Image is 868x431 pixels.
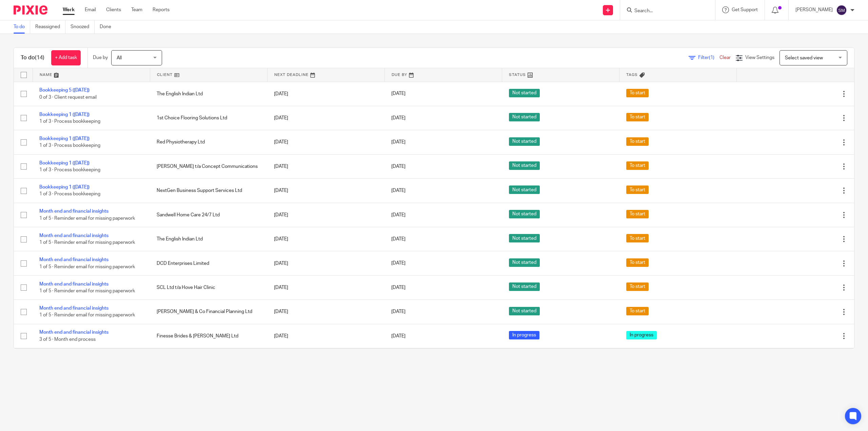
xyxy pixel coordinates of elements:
[39,161,90,165] a: Bookkeeping 1 ([DATE])
[626,113,649,121] span: To start
[698,55,719,60] span: Filter
[63,6,75,13] a: Work
[785,56,823,60] span: Select saved view
[106,6,121,13] a: Clients
[117,56,122,60] span: All
[39,185,90,190] a: Bookkeeping 1 ([DATE])
[150,179,267,203] td: NextGen Business Support Services Ltd
[509,258,540,267] span: Not started
[509,185,540,194] span: Not started
[150,324,267,348] td: Finesse Brides & [PERSON_NAME] Ltd
[14,5,47,15] img: Pixie
[39,233,108,238] a: Month end and financial insights
[626,258,649,267] span: To start
[509,89,540,97] span: Not started
[39,143,100,148] span: 1 of 3 · Process bookkeeping
[39,88,90,93] a: Bookkeeping 5 ([DATE])
[267,300,384,324] td: [DATE]
[150,300,267,324] td: [PERSON_NAME] & Co Financial Planning Ltd
[391,188,406,193] span: [DATE]
[39,257,108,262] a: Month end and financial insights
[35,20,65,34] a: Reassigned
[150,106,267,130] td: 1st Choice Flooring Solutions Ltd
[626,137,649,146] span: To start
[100,20,116,34] a: Done
[267,324,384,348] td: [DATE]
[267,227,384,251] td: [DATE]
[509,161,540,170] span: Not started
[509,113,540,121] span: Not started
[267,251,384,275] td: [DATE]
[626,331,657,339] span: In progress
[150,203,267,227] td: Sandwell Home Care 24/7 Ltd
[39,95,97,100] span: 0 of 3 · Client request email
[509,234,540,242] span: Not started
[391,164,406,169] span: [DATE]
[836,5,847,16] img: svg%3E
[39,330,108,335] a: Month end and financial insights
[153,6,170,13] a: Reports
[509,307,540,315] span: Not started
[391,334,406,338] span: [DATE]
[150,130,267,154] td: Red Physiotherapy Ltd
[150,251,267,275] td: DCD Enterprises Limited
[21,54,44,61] h1: To do
[391,237,406,241] span: [DATE]
[391,285,406,290] span: [DATE]
[391,213,406,217] span: [DATE]
[509,210,540,218] span: Not started
[267,106,384,130] td: [DATE]
[71,20,95,34] a: Snoozed
[39,337,96,342] span: 3 of 5 · Month end process
[39,119,100,124] span: 1 of 3 · Process bookkeeping
[509,331,539,339] span: In progress
[131,6,142,13] a: Team
[626,210,649,218] span: To start
[267,275,384,299] td: [DATE]
[39,313,135,318] span: 1 of 5 · Reminder email for missing paperwork
[150,227,267,251] td: The English Indian Ltd
[509,137,540,146] span: Not started
[39,192,100,197] span: 1 of 3 · Process bookkeeping
[745,55,774,60] span: View Settings
[267,203,384,227] td: [DATE]
[626,89,649,97] span: To start
[39,216,135,221] span: 1 of 5 · Reminder email for missing paperwork
[709,55,714,60] span: (1)
[39,289,135,293] span: 1 of 5 · Reminder email for missing paperwork
[39,136,90,141] a: Bookkeeping 1 ([DATE])
[391,309,406,314] span: [DATE]
[93,54,108,61] p: Due by
[626,234,649,242] span: To start
[85,6,96,13] a: Email
[150,348,267,372] td: [PERSON_NAME] t/a Concept Communications
[267,130,384,154] td: [DATE]
[626,282,649,291] span: To start
[39,265,135,269] span: 1 of 5 · Reminder email for missing paperwork
[391,140,406,144] span: [DATE]
[391,261,406,266] span: [DATE]
[39,282,108,287] a: Month end and financial insights
[719,55,731,60] a: Clear
[626,73,638,77] span: Tags
[39,306,108,311] a: Month end and financial insights
[267,154,384,178] td: [DATE]
[732,7,758,12] span: Get Support
[51,50,81,65] a: + Add task
[626,161,649,170] span: To start
[150,275,267,299] td: SCL Ltd t/a Hove Hair Clinic
[267,348,384,372] td: [DATE]
[39,168,100,172] span: 1 of 3 · Process bookkeeping
[39,112,90,117] a: Bookkeeping 1 ([DATE])
[626,185,649,194] span: To start
[150,154,267,178] td: [PERSON_NAME] t/a Concept Communications
[509,282,540,291] span: Not started
[39,240,135,245] span: 1 of 5 · Reminder email for missing paperwork
[267,179,384,203] td: [DATE]
[391,92,406,96] span: [DATE]
[39,209,108,214] a: Month end and financial insights
[35,55,44,60] span: (14)
[267,82,384,106] td: [DATE]
[14,20,30,34] a: To do
[391,116,406,120] span: [DATE]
